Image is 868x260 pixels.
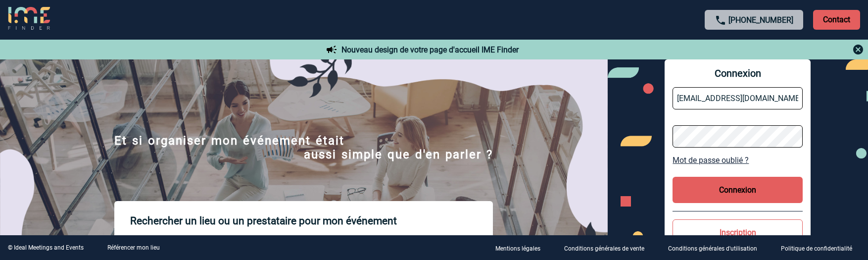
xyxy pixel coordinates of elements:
p: Politique de confidentialité [781,245,852,252]
div: © Ideal Meetings and Events [8,244,84,251]
span: Connexion [673,67,803,79]
a: Conditions générales de vente [556,243,660,253]
p: Mentions légales [495,245,540,252]
a: Mentions légales [487,243,556,253]
a: Conditions générales d'utilisation [660,243,773,253]
button: Connexion [673,177,803,203]
a: Référencer mon lieu [107,244,160,251]
a: Mot de passe oublié ? [673,156,803,165]
p: Contact [813,10,860,30]
img: call-24-px.png [715,14,726,26]
a: Politique de confidentialité [773,243,868,253]
button: Inscription [673,219,803,246]
p: Rechercher un lieu ou un prestataire pour mon événement [130,201,493,241]
p: Conditions générales de vente [564,245,644,252]
p: Conditions générales d'utilisation [668,245,757,252]
input: Email * [673,87,803,109]
a: [PHONE_NUMBER] [728,15,793,25]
